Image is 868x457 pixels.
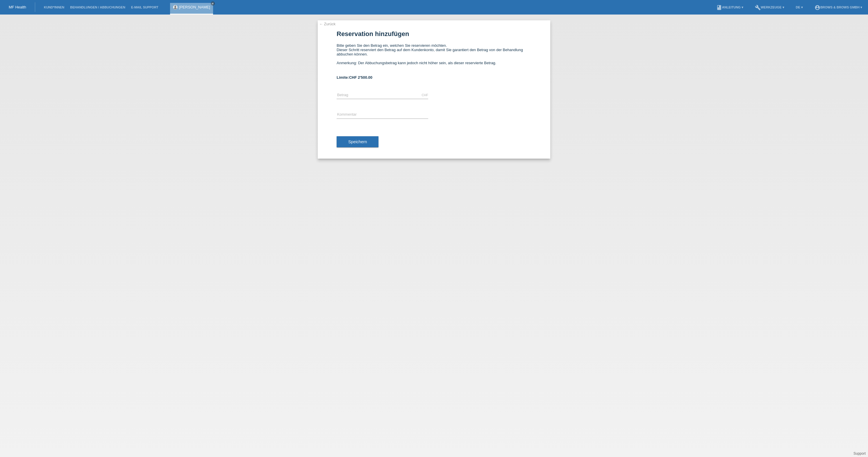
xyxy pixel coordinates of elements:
[211,1,215,6] a: close
[211,2,214,5] i: close
[422,93,428,97] div: CHF
[815,5,820,10] i: account_circle
[9,5,26,9] a: MF Health
[853,451,866,456] a: Support
[337,43,531,69] div: Bitte geben Sie den Betrag ein, welchen Sie reservieren möchten. Dieser Schritt reserviert den Be...
[128,6,161,9] a: E-Mail Support
[793,6,806,9] a: DE ▾
[337,75,372,80] b: Limite:
[67,6,128,9] a: Behandlungen / Abbuchungen
[337,30,531,37] h1: Reservation hinzufügen
[812,6,865,9] a: account_circleBrows & Brows GmbH ▾
[319,22,335,26] a: ← Zurück
[713,6,746,9] a: bookAnleitung ▾
[755,5,761,10] i: build
[752,6,787,9] a: buildWerkzeuge ▾
[337,136,378,147] button: Speichern
[349,75,372,80] span: CHF 2'500.00
[179,5,210,9] a: [PERSON_NAME]
[348,139,367,144] span: Speichern
[41,6,67,9] a: Kund*innen
[716,5,722,10] i: book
